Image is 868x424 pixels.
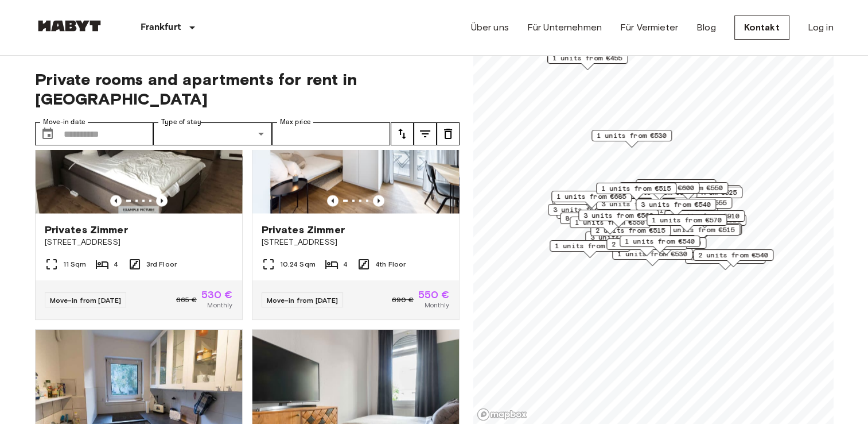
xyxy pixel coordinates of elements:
[424,300,449,310] span: Monthly
[641,180,711,190] span: 2 units from €550
[45,223,128,237] span: Privates Zimmer
[664,210,745,228] div: Map marker
[373,195,384,207] button: Previous image
[636,179,716,197] div: Map marker
[583,210,653,221] span: 3 units from €560
[161,117,201,127] label: Type of stay
[437,122,460,145] button: tune
[375,259,406,269] span: 4th Floor
[35,75,243,320] a: Marketing picture of unit DE-04-030-002-01HFPrevious imagePrevious imagePrivates Zimmer[STREET_AD...
[612,239,682,249] span: 2 units from €550
[327,195,338,207] button: Previous image
[156,195,168,207] button: Previous image
[146,259,177,269] span: 3rd Floor
[653,183,723,193] span: 2 units from €550
[667,187,737,198] span: 4 units from €525
[662,187,742,205] div: Map marker
[548,204,628,222] div: Map marker
[391,122,414,145] button: tune
[176,295,197,305] span: 665 €
[734,16,789,40] a: Kontakt
[648,182,728,200] div: Map marker
[578,210,659,228] div: Map marker
[262,223,345,237] span: Privates Zimmer
[636,199,716,217] div: Map marker
[652,215,722,225] span: 1 units from €570
[556,191,626,202] span: 1 units from €685
[414,122,437,145] button: tune
[620,236,700,253] div: Map marker
[606,238,687,256] div: Map marker
[625,236,695,246] span: 1 units from €540
[477,408,527,421] a: Mapbox logo
[626,237,706,255] div: Map marker
[661,214,746,232] div: Map marker
[343,259,348,269] span: 4
[555,241,625,251] span: 1 units from €470
[612,248,692,266] div: Map marker
[660,185,741,203] div: Map marker
[560,213,640,230] div: Map marker
[570,217,650,234] div: Map marker
[63,259,87,269] span: 11 Sqm
[665,186,735,196] span: 2 units from €550
[652,197,732,215] div: Map marker
[267,296,338,304] span: Move-in from [DATE]
[471,21,509,34] a: Über uns
[597,130,667,141] span: 1 units from €530
[45,237,233,248] span: [STREET_ADDRESS]
[110,195,122,207] button: Previous image
[252,75,460,320] a: Marketing picture of unit DE-04-037-017-01QPrevious imagePrevious imagePrivates Zimmer[STREET_ADD...
[590,225,671,242] div: Map marker
[596,183,676,201] div: Map marker
[661,223,742,241] div: Map marker
[114,259,118,269] span: 4
[698,250,768,260] span: 2 units from €540
[552,53,622,63] span: 1 units from €455
[641,199,711,210] span: 3 units from €540
[418,290,450,300] span: 550 €
[808,21,834,34] a: Log in
[665,225,735,235] span: 2 units from €515
[35,70,460,109] span: Private rooms and apartments for rent in [GEOGRAPHIC_DATA]
[619,182,699,200] div: Map marker
[36,122,59,145] button: Choose date
[551,191,632,209] div: Map marker
[280,259,316,269] span: 10.24 Sqm
[547,52,628,70] div: Map marker
[565,213,635,223] span: 8 units from €515
[661,223,741,241] div: Map marker
[262,237,450,248] span: [STREET_ADDRESS]
[141,21,181,34] p: Frankfurt
[35,20,104,32] img: Habyt
[647,214,727,232] div: Map marker
[392,295,414,305] span: 690 €
[575,217,645,228] span: 1 units from €550
[693,249,773,267] div: Map marker
[601,183,671,194] span: 1 units from €515
[660,224,740,242] div: Map marker
[201,290,233,300] span: 530 €
[280,117,311,127] label: Max price
[620,21,678,34] a: Für Vermieter
[624,183,694,193] span: 2 units from €600
[43,117,85,127] label: Move-in date
[527,21,602,34] a: Für Unternehmen
[696,21,716,34] a: Blog
[670,211,739,221] span: 9 units from €910
[591,130,672,148] div: Map marker
[631,238,701,248] span: 1 units from €540
[207,300,232,310] span: Monthly
[657,198,727,208] span: 2 units from €555
[50,296,122,304] span: Move-in from [DATE]
[550,240,630,258] div: Map marker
